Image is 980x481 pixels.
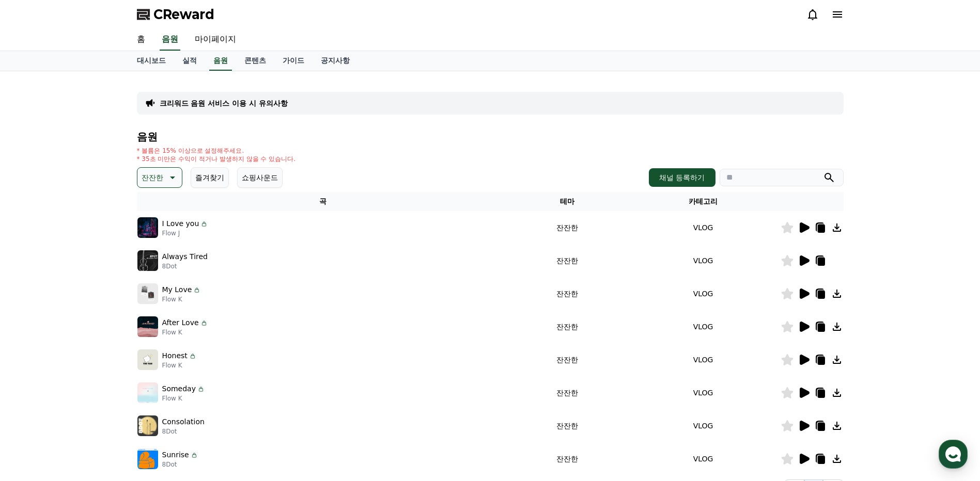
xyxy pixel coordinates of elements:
[129,29,153,51] a: 홈
[162,394,205,403] p: Flow K
[137,217,158,238] img: music
[509,442,626,475] td: 잔잔한
[153,6,214,23] span: CReward
[137,283,158,304] img: music
[137,448,158,469] img: music
[137,147,296,155] p: * 볼륨은 15% 이상으로 설정해주세요.
[191,167,229,188] button: 즐겨찾기
[626,277,781,310] td: VLOG
[274,51,313,71] a: 가이드
[162,229,209,237] p: Flow J
[162,284,192,295] p: My Love
[137,382,158,403] img: music
[313,51,358,71] a: 공지사항
[162,317,199,328] p: After Love
[649,168,715,187] button: 채널 등록하기
[142,170,163,185] p: 잔잔한
[137,6,214,23] a: CReward
[509,343,626,376] td: 잔잔한
[509,376,626,409] td: 잔잔한
[137,167,182,188] button: 잔잔한
[137,250,158,271] img: music
[509,192,626,211] th: 테마
[137,155,296,163] p: * 35초 미만은 수익이 적거나 발생하지 않을 수 있습니다.
[137,192,509,211] th: 곡
[509,310,626,343] td: 잔잔한
[162,218,199,229] p: I Love you
[626,244,781,277] td: VLOG
[162,350,188,361] p: Honest
[162,328,208,336] p: Flow K
[160,29,180,51] a: 음원
[186,29,244,51] a: 마이페이지
[209,51,232,71] a: 음원
[162,427,205,436] p: 8Dot
[137,316,158,337] img: music
[509,211,626,244] td: 잔잔한
[137,349,158,370] img: music
[509,277,626,310] td: 잔잔한
[626,409,781,442] td: VLOG
[162,361,197,370] p: Flow K
[626,192,781,211] th: 카테고리
[236,51,274,71] a: 콘텐츠
[174,51,205,71] a: 실적
[162,383,196,394] p: Someday
[160,98,288,108] a: 크리워드 음원 서비스 이용 시 유의사항
[626,310,781,343] td: VLOG
[162,450,189,460] p: Sunrise
[137,415,158,436] img: music
[237,167,283,188] button: 쇼핑사운드
[129,51,174,71] a: 대시보드
[626,343,781,376] td: VLOG
[509,409,626,442] td: 잔잔한
[162,262,208,270] p: 8Dot
[162,295,201,303] p: Flow K
[509,244,626,277] td: 잔잔한
[626,211,781,244] td: VLOG
[626,442,781,475] td: VLOG
[162,416,205,427] p: Consolation
[626,376,781,409] td: VLOG
[162,251,208,262] p: Always Tired
[162,460,198,469] p: 8Dot
[137,131,844,142] h4: 음원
